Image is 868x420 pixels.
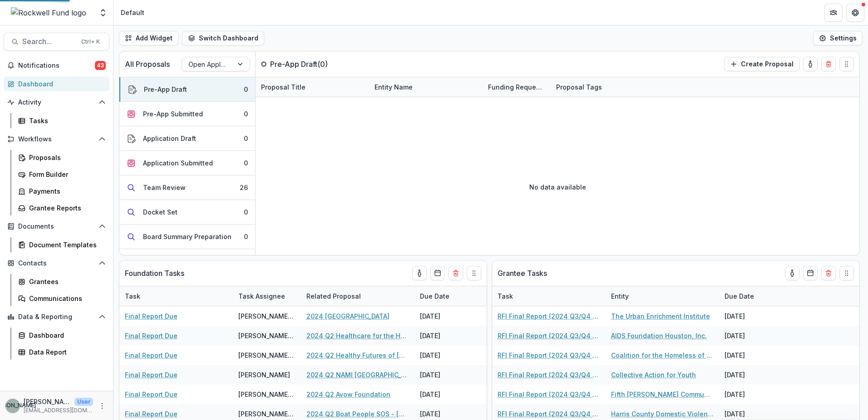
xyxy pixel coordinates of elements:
[4,256,109,270] button: Open Contacts
[125,331,178,340] a: Final Report Due
[79,37,102,47] div: Ctrl + K
[119,175,255,200] button: Team Review26
[29,330,102,340] div: Dashboard
[414,286,483,306] div: Due Date
[24,397,71,406] p: [PERSON_NAME]
[414,291,455,301] div: Due Date
[119,77,255,102] button: Pre-App Draft0
[719,291,759,301] div: Due Date
[119,286,233,306] div: Task
[611,409,714,419] a: Harris County Domestic Violence Coordinating Council
[18,99,95,106] span: Activity
[369,82,418,92] div: Entity Name
[238,370,290,380] div: [PERSON_NAME]
[498,350,600,360] a: RFI Final Report (2024 Q3/Q4 Grantees)
[29,153,102,162] div: Proposals
[498,311,600,321] a: RFI Final Report (2024 Q3/Q4 Grantees)
[182,31,264,45] button: Switch Dashboard
[233,286,301,306] div: Task Assignee
[306,350,409,360] a: 2024 Q2 Healthy Futures of [US_STATE]
[846,4,864,22] button: Get Help
[244,134,248,143] div: 0
[821,266,836,280] button: Delete card
[498,331,600,340] a: RFI Final Report (2024 Q3/Q4 Grantees)
[97,4,109,22] button: Open entity switcher
[117,6,148,19] nav: breadcrumb
[306,370,409,380] a: 2024 Q2 NAMI [GEOGRAPHIC_DATA]
[238,331,296,340] div: [PERSON_NAME][GEOGRAPHIC_DATA]
[483,77,551,97] div: Funding Requested
[29,203,102,213] div: Grantee Reports
[143,158,213,168] div: Application Submitted
[803,266,818,280] button: Calendar
[15,237,109,252] a: Document Templates
[24,406,93,415] p: [EMAIL_ADDRESS][DOMAIN_NAME]
[29,116,102,125] div: Tasks
[719,286,787,306] div: Due Date
[29,240,102,250] div: Document Templates
[119,31,178,45] button: Add Widget
[18,313,95,321] span: Data & Reporting
[119,200,255,225] button: Docket Set0
[15,328,109,343] a: Dashboard
[119,102,255,126] button: Pre-App Submitted0
[803,57,818,71] button: toggle-assigned-to-me
[719,365,787,385] div: [DATE]
[256,77,369,97] div: Proposal Title
[95,61,106,70] span: 43
[238,390,296,399] div: [PERSON_NAME][GEOGRAPHIC_DATA]
[414,306,483,326] div: [DATE]
[492,291,518,301] div: Task
[839,57,854,71] button: Drag
[244,109,248,119] div: 0
[143,232,232,241] div: Board Summary Preparation
[4,132,109,146] button: Open Workflows
[74,398,93,406] p: User
[551,77,664,97] div: Proposal Tags
[4,76,109,91] a: Dashboard
[824,4,843,22] button: Partners
[143,109,203,119] div: Pre-App Submitted
[719,306,787,326] div: [DATE]
[551,82,607,92] div: Proposal Tags
[240,183,248,192] div: 26
[15,150,109,165] a: Proposals
[785,266,799,280] button: toggle-assigned-to-me
[15,200,109,215] a: Grantee Reports
[270,59,338,70] p: Pre-App Draft ( 0 )
[121,8,144,17] div: Default
[119,151,255,175] button: Application Submitted0
[238,409,296,419] div: [PERSON_NAME][GEOGRAPHIC_DATA]
[611,311,710,321] a: The Urban Enrichment Institute
[414,385,483,404] div: [DATE]
[15,345,109,360] a: Data Report
[498,370,600,380] a: RFI Final Report (2024 Q3/Q4 Grantees)
[529,182,586,192] p: No data available
[125,350,178,360] a: Final Report Due
[449,266,463,280] button: Delete card
[238,311,296,321] div: [PERSON_NAME][GEOGRAPHIC_DATA]
[29,277,102,286] div: Grantees
[821,57,836,71] button: Delete card
[4,95,109,110] button: Open Activity
[11,7,86,18] img: Rockwell Fund logo
[143,183,186,192] div: Team Review
[29,186,102,196] div: Payments
[306,331,409,340] a: 2024 Q2 Healthcare for the Homeless Houston
[606,286,719,306] div: Entity
[719,345,787,365] div: [DATE]
[256,82,311,92] div: Proposal Title
[611,350,714,360] a: Coalition for the Homeless of Houston/[GEOGRAPHIC_DATA]
[18,260,95,267] span: Contacts
[839,266,854,280] button: Drag
[244,232,248,241] div: 0
[125,370,178,380] a: Final Report Due
[414,365,483,385] div: [DATE]
[369,77,483,97] div: Entity Name
[15,274,109,289] a: Grantees
[233,291,291,301] div: Task Assignee
[29,347,102,357] div: Data Report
